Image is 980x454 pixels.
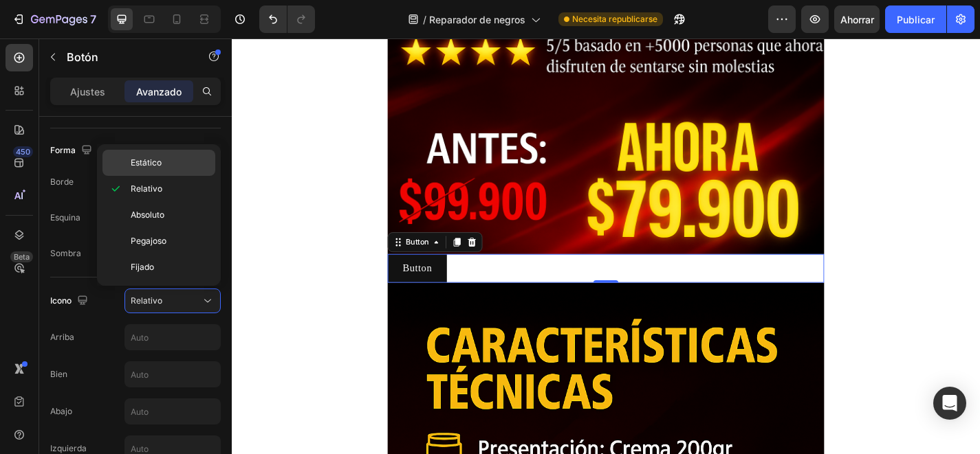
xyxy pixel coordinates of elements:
[429,14,525,25] font: Reparador de negros
[50,248,81,258] font: Sombra
[50,443,87,453] font: Izquierda
[232,38,980,454] iframe: Área de diseño
[834,5,880,33] button: Ahorrar
[50,295,72,306] font: Icono
[125,325,220,350] input: Auto
[259,5,315,33] div: Deshacer/Rehacer
[14,252,30,262] font: Beta
[124,288,221,313] button: Relativo
[50,145,76,155] font: Forma
[70,86,105,98] font: Ajustes
[50,332,74,342] font: Arriba
[67,49,184,65] p: Botón
[172,238,237,269] button: <p>Button</p>
[188,246,221,261] p: Button
[67,50,98,64] font: Botón
[189,218,220,231] div: Button
[131,209,164,220] font: Absoluto
[131,236,166,246] font: Pegajoso
[16,147,30,157] font: 450
[50,369,67,379] font: Bien
[131,157,162,168] font: Estático
[131,295,162,306] font: Relativo
[933,387,966,420] div: Abrir Intercom Messenger
[90,12,96,26] font: 7
[136,86,182,98] font: Avanzado
[897,14,935,25] font: Publicar
[131,262,154,272] font: Fijado
[125,362,220,387] input: Auto
[840,14,874,25] font: Ahorrar
[423,14,426,25] font: /
[885,5,946,33] button: Publicar
[50,212,80,223] font: Esquina
[125,399,220,424] input: Auto
[50,406,72,416] font: Abajo
[572,14,657,24] font: Necesita republicarse
[188,246,221,261] div: Rich Text Editor. Editing area: main
[131,183,162,194] font: Relativo
[50,177,74,187] font: Borde
[6,5,102,33] button: 7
